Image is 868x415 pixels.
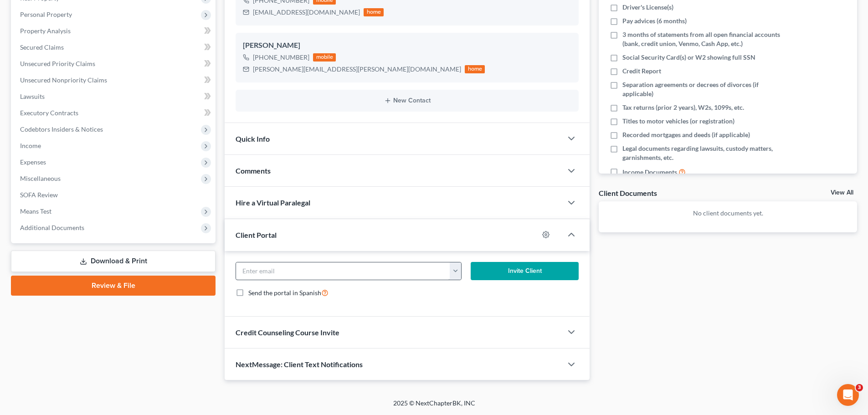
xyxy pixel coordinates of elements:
a: View All [831,190,853,196]
span: Unsecured Nonpriority Claims [20,76,107,84]
div: home [364,8,384,16]
span: Expenses [20,158,46,166]
span: Additional Documents [20,224,84,231]
a: Unsecured Priority Claims [13,56,216,72]
a: Review & File [11,276,216,296]
div: home [465,65,485,73]
span: 3 months of statements from all open financial accounts (bank, credit union, Venmo, Cash App, etc.) [622,30,785,48]
p: No client documents yet. [606,209,850,218]
span: NextMessage: Client Text Notifications [236,360,363,369]
a: Secured Claims [13,39,216,56]
span: Titles to motor vehicles (or registration) [622,117,734,126]
span: Secured Claims [20,43,64,51]
a: Property Analysis [13,23,216,39]
div: [EMAIL_ADDRESS][DOMAIN_NAME] [253,8,360,17]
div: 2025 © NextChapterBK, INC [175,399,694,415]
div: Client Documents [599,188,657,198]
a: Unsecured Nonpriority Claims [13,72,216,88]
a: Download & Print [11,251,216,272]
span: Executory Contracts [20,109,78,117]
span: SOFA Review [20,191,58,199]
span: Tax returns (prior 2 years), W2s, 1099s, etc. [622,103,744,112]
span: Recorded mortgages and deeds (if applicable) [622,130,750,139]
span: Quick Info [236,134,270,143]
div: [PERSON_NAME][EMAIL_ADDRESS][PERSON_NAME][DOMAIN_NAME] [253,65,461,74]
span: Codebtors Insiders & Notices [20,125,103,133]
span: Unsecured Priority Claims [20,60,95,67]
span: Separation agreements or decrees of divorces (if applicable) [622,80,785,98]
span: Driver's License(s) [622,3,673,12]
span: 3 [856,384,863,391]
span: Pay advices (6 months) [622,16,687,26]
span: Income [20,142,41,149]
div: mobile [313,53,336,61]
span: Credit Report [622,67,661,76]
span: Credit Counseling Course Invite [236,328,339,337]
div: [PHONE_NUMBER] [253,53,309,62]
iframe: Intercom live chat [837,384,859,406]
span: Legal documents regarding lawsuits, custody matters, garnishments, etc. [622,144,785,162]
span: Miscellaneous [20,174,61,182]
span: Send the portal in Spanish [248,289,321,297]
span: Means Test [20,207,51,215]
span: Lawsuits [20,92,45,100]
a: Lawsuits [13,88,216,105]
a: Executory Contracts [13,105,216,121]
input: Enter email [236,262,450,280]
span: Personal Property [20,10,72,18]
button: Invite Client [471,262,579,280]
span: Hire a Virtual Paralegal [236,198,310,207]
span: Income Documents [622,168,677,177]
button: New Contact [243,97,571,104]
span: Property Analysis [20,27,71,35]
span: Client Portal [236,231,277,239]
a: SOFA Review [13,187,216,203]
span: Social Security Card(s) or W2 showing full SSN [622,53,755,62]
span: Comments [236,166,271,175]
div: [PERSON_NAME] [243,40,571,51]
